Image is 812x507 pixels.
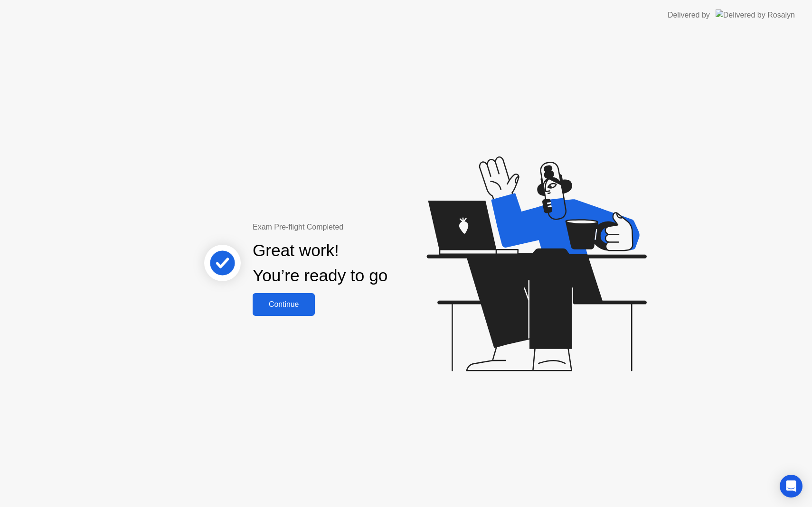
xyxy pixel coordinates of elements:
[253,293,315,316] button: Continue
[253,238,387,288] div: Great work! You’re ready to go
[668,9,710,21] div: Delivered by
[253,221,449,233] div: Exam Pre-flight Completed
[255,300,312,309] div: Continue
[780,475,803,498] div: Open Intercom Messenger
[716,9,795,20] img: Delivered by Rosalyn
